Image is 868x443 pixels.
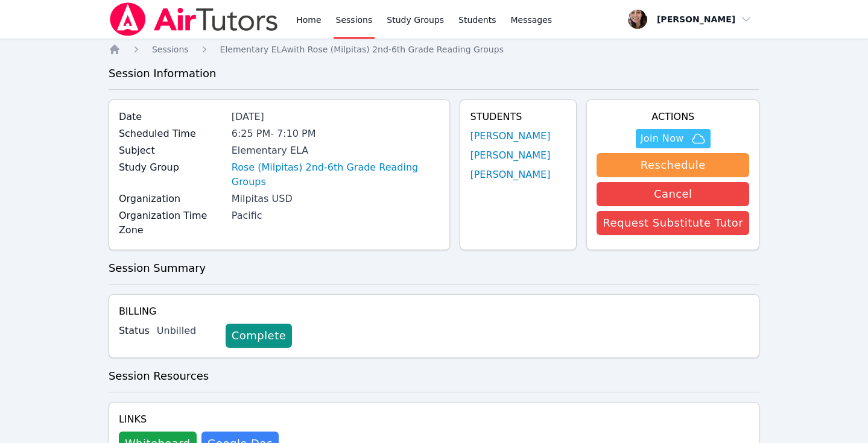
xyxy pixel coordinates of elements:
[157,324,216,338] div: Unbilled
[152,43,189,55] a: Sessions
[597,153,749,177] button: Reschedule
[232,110,440,124] div: [DATE]
[152,45,189,54] span: Sessions
[470,129,550,143] a: [PERSON_NAME]
[109,2,279,36] img: Air Tutors
[109,65,759,82] h3: Session Information
[109,260,759,277] h3: Session Summary
[232,192,440,206] div: Milpitas USD
[511,14,553,26] span: Messages
[470,168,550,182] a: [PERSON_NAME]
[119,143,224,158] label: Subject
[232,127,440,141] div: 6:25 PM - 7:10 PM
[232,160,440,189] a: Rose (Milpitas) 2nd-6th Grade Reading Groups
[119,412,279,427] h4: Links
[470,148,550,163] a: [PERSON_NAME]
[470,110,566,124] h4: Students
[109,368,759,385] h3: Session Resources
[641,131,684,146] span: Join Now
[119,192,224,206] label: Organization
[119,209,224,237] label: Organization Time Zone
[119,110,224,124] label: Date
[220,43,504,55] a: Elementary ELAwith Rose (Milpitas) 2nd-6th Grade Reading Groups
[109,43,759,55] nav: Breadcrumb
[119,324,150,338] label: Status
[220,45,504,54] span: Elementary ELA with Rose (Milpitas) 2nd-6th Grade Reading Groups
[597,211,749,235] button: Request Substitute Tutor
[232,209,440,223] div: Pacific
[597,182,749,206] button: Cancel
[119,127,224,141] label: Scheduled Time
[597,110,749,124] h4: Actions
[232,143,440,158] div: Elementary ELA
[119,160,224,175] label: Study Group
[636,129,711,148] button: Join Now
[119,304,749,319] h4: Billing
[226,324,292,348] a: Complete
